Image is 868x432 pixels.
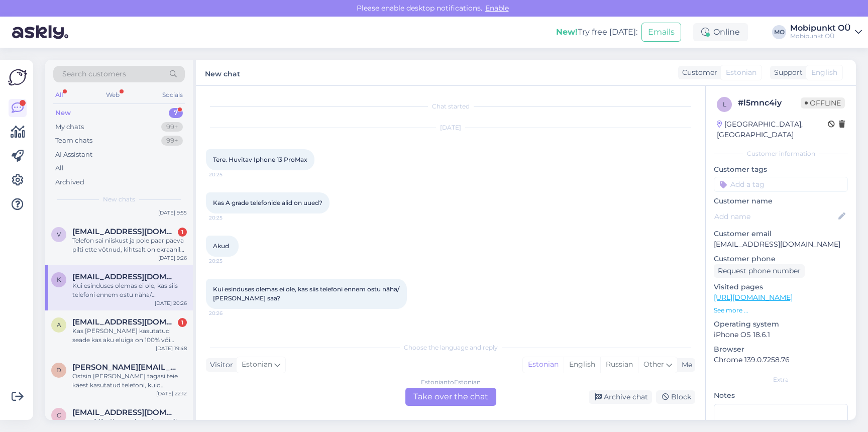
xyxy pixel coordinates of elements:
[714,330,848,340] p: iPhone OS 18.6.1
[790,32,851,40] div: Mobipunkt OÜ
[53,88,65,101] div: All
[790,24,851,32] div: Mobipunkt OÜ
[169,108,183,118] div: 7
[55,136,92,146] div: Team chats
[772,25,786,39] div: MO
[213,199,322,206] span: Kas A grade telefonide alid on uued?
[156,390,187,397] div: [DATE] 22:12
[104,88,122,101] div: Web
[72,272,177,281] span: kairi34@gmail.com
[103,195,135,204] span: New chats
[714,355,848,365] p: Chrome 139.0.7258.76
[213,156,307,163] span: Tere. Huvitav Iphone 13 ProMax
[811,67,837,78] span: English
[790,24,862,40] a: Mobipunkt OÜMobipunkt OÜ
[556,26,637,38] div: Try free [DATE]:
[714,319,848,330] p: Operating system
[801,97,845,109] span: Offline
[72,408,177,417] span: caroleine.jyrgens@gmail.com
[158,209,187,217] div: [DATE] 9:55
[714,264,805,278] div: Request phone number
[714,196,848,206] p: Customer name
[155,299,187,307] div: [DATE] 20:26
[72,236,187,254] div: Telefon sai niiskust ja pole paar päeva pilti ette võtnud, kihtsalt on ekraanil tühja aku [PERSON...
[72,281,187,299] div: Kui esinduses olemas ei ole, kas siis telefoni ennem ostu näha/ [PERSON_NAME] saa?
[55,163,64,173] div: All
[714,149,848,158] div: Customer information
[714,239,848,250] p: [EMAIL_ADDRESS][DOMAIN_NAME]
[206,343,695,352] div: Choose the language and reply
[158,254,187,262] div: [DATE] 9:26
[589,390,652,404] div: Archive chat
[72,317,177,327] span: andravisnap@gmail.com
[482,4,512,13] span: Enable
[178,318,187,327] div: 1
[405,388,496,406] div: Take over the chat
[714,164,848,175] p: Customer tags
[714,177,848,192] input: Add a tag
[714,293,793,302] a: [URL][DOMAIN_NAME]
[55,177,84,187] div: Archived
[55,150,92,160] div: AI Assistant
[556,27,578,37] b: New!
[714,306,848,315] p: See more ...
[714,211,836,222] input: Add name
[55,108,71,118] div: New
[714,390,848,401] p: Notes
[57,231,61,238] span: v
[421,378,481,387] div: Estonian to Estonian
[714,344,848,355] p: Browser
[714,375,848,384] div: Extra
[57,411,61,419] span: c
[206,360,233,370] div: Visitor
[600,357,638,372] div: Russian
[62,69,126,79] span: Search customers
[242,359,272,370] span: Estonian
[209,171,247,178] span: 20:25
[726,67,756,78] span: Estonian
[564,357,600,372] div: English
[656,390,695,404] div: Block
[209,214,247,222] span: 20:25
[209,257,247,265] span: 20:25
[209,309,247,317] span: 20:26
[641,23,681,42] button: Emails
[678,360,692,370] div: Me
[693,23,748,41] div: Online
[643,360,664,369] span: Other
[56,366,61,374] span: d
[714,254,848,264] p: Customer phone
[55,122,84,132] div: My chats
[738,97,801,109] div: # l5mnc4iy
[161,136,183,146] div: 99+
[72,227,177,236] span: visnapuuelar@gmail.com
[72,363,177,372] span: diana.saaliste@icloud.com
[213,285,401,302] span: Kui esinduses olemas ei ole, kas siis telefoni ennem ostu näha/ [PERSON_NAME] saa?
[678,67,717,78] div: Customer
[57,321,61,329] span: a
[206,123,695,132] div: [DATE]
[523,357,564,372] div: Estonian
[178,228,187,237] div: 1
[72,327,187,345] div: Kas [PERSON_NAME] kasutatud seade kas aku eluiga on 100% või vähem?
[72,372,187,390] div: Ostsin [PERSON_NAME] tagasi teie käest kasutatud telefoni, kuid [PERSON_NAME] märganud, et see on...
[770,67,803,78] div: Support
[8,68,27,87] img: Askly Logo
[161,122,183,132] div: 99+
[717,119,828,140] div: [GEOGRAPHIC_DATA], [GEOGRAPHIC_DATA]
[714,282,848,292] p: Visited pages
[714,229,848,239] p: Customer email
[206,102,695,111] div: Chat started
[213,242,229,250] span: Akud
[205,66,240,79] label: New chat
[156,345,187,352] div: [DATE] 19:48
[57,276,61,283] span: k
[160,88,185,101] div: Socials
[723,100,726,108] span: l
